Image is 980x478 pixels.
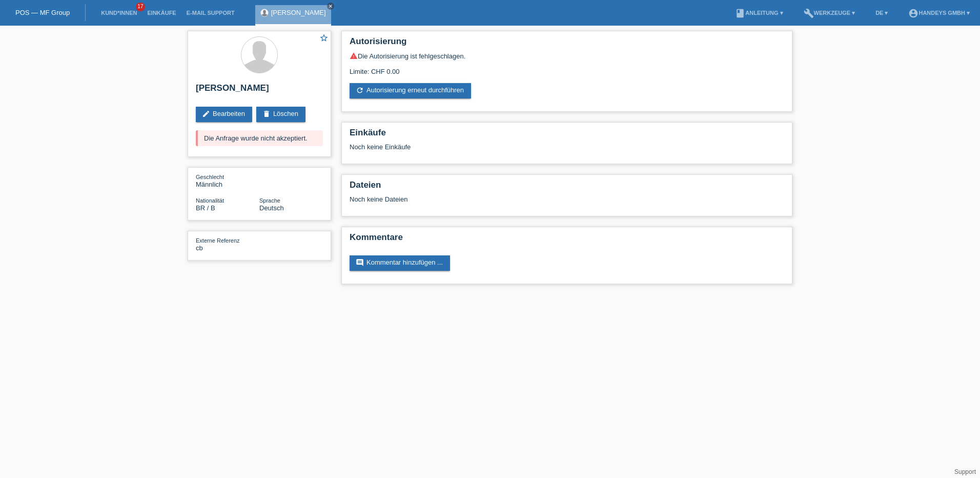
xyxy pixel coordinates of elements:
[319,33,329,44] a: star_border
[350,52,784,60] div: Die Autorisierung ist fehlgeschlagen.
[319,33,329,43] i: star_border
[196,197,224,204] span: Nationalität
[202,110,210,118] i: edit
[350,60,784,75] div: Limite: CHF 0.00
[908,8,918,18] i: account_circle
[196,174,224,180] span: Geschlecht
[196,107,252,122] a: editBearbeiten
[142,10,181,16] a: Einkäufe
[327,3,334,10] a: close
[136,3,145,11] span: 17
[350,255,450,271] a: commentKommentar hinzufügen ...
[259,197,280,204] span: Sprache
[181,10,240,16] a: E-Mail Support
[350,232,784,248] h2: Kommentare
[196,236,259,252] div: cb
[799,10,861,16] a: buildWerkzeuge ▾
[350,195,663,203] div: Noch keine Dateien
[350,143,784,158] div: Noch keine Einkäufe
[15,9,70,16] a: POS — MF Group
[256,107,305,122] a: deleteLöschen
[350,128,784,143] h2: Einkäufe
[196,83,323,98] h2: [PERSON_NAME]
[271,9,326,16] a: [PERSON_NAME]
[259,204,284,212] span: Deutsch
[96,10,142,16] a: Kund*innen
[350,83,471,98] a: refreshAutorisierung erneut durchführen
[196,130,323,146] div: Die Anfrage wurde nicht akzeptiert.
[954,468,976,475] a: Support
[870,10,893,16] a: DE ▾
[903,10,975,16] a: account_circleHandeys GmbH ▾
[262,110,271,118] i: delete
[356,86,364,94] i: refresh
[196,173,259,188] div: Männlich
[350,36,784,52] h2: Autorisierung
[196,204,215,212] span: Brasilien / B / 01.08.2022
[804,8,814,18] i: build
[328,4,333,9] i: close
[356,258,364,267] i: comment
[350,52,358,60] i: warning
[730,10,788,16] a: bookAnleitung ▾
[350,180,784,195] h2: Dateien
[735,8,745,18] i: book
[196,237,240,244] span: Externe Referenz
